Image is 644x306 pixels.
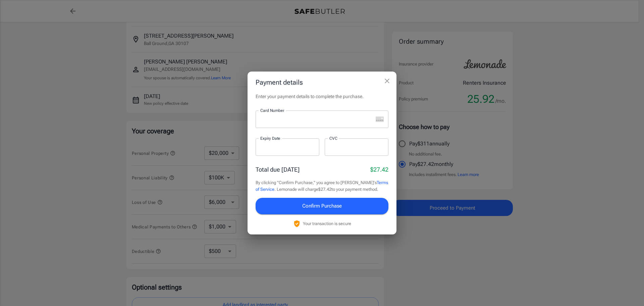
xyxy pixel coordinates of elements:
[256,93,388,100] p: Enter your payment details to complete the purchase.
[370,165,388,174] p: $27.42
[256,179,388,192] p: By clicking "Confirm Purchase," you agree to [PERSON_NAME]'s . Lemonade will charge $27.42 to you...
[380,74,394,88] button: close
[260,144,315,150] iframe: Secure expiration date input frame
[260,135,280,141] label: Expiry Date
[329,135,337,141] label: CVC
[256,198,388,214] button: Confirm Purchase
[303,220,351,227] p: Your transaction is secure
[260,107,284,113] label: Card Number
[329,144,384,150] iframe: Secure CVC input frame
[260,116,373,123] iframe: Secure card number input frame
[256,165,300,174] p: Total due [DATE]
[376,117,384,122] svg: unknown
[302,202,342,210] span: Confirm Purchase
[248,72,396,93] h2: Payment details
[256,180,388,192] a: Terms of Service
